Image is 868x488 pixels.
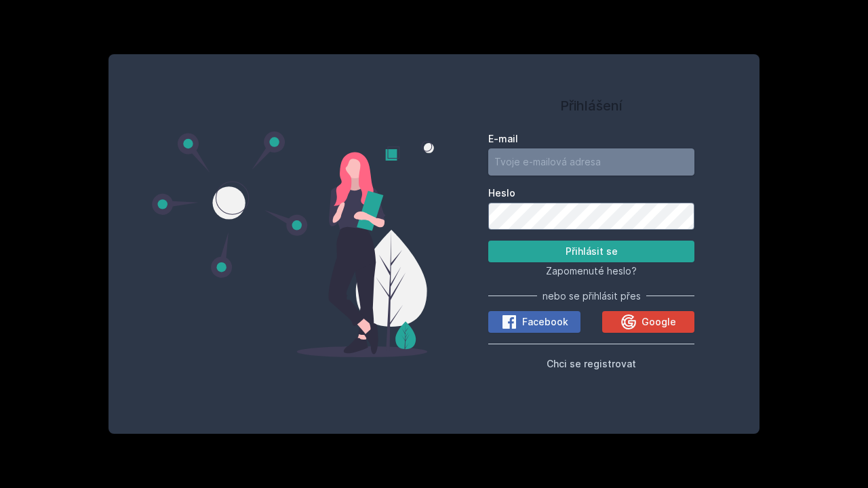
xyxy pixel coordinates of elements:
span: nebo se přihlásit přes [542,289,641,303]
h1: Přihlášení [488,96,694,116]
button: Facebook [488,311,580,333]
span: Zapomenuté heslo? [546,265,637,277]
button: Chci se registrovat [547,355,636,371]
label: Heslo [488,186,694,200]
span: Facebook [522,315,568,329]
input: Tvoje e-mailová adresa [488,148,694,176]
button: Přihlásit se [488,241,694,262]
span: Chci se registrovat [547,358,636,369]
label: E-mail [488,132,694,146]
button: Google [602,311,694,333]
span: Google [642,315,676,329]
